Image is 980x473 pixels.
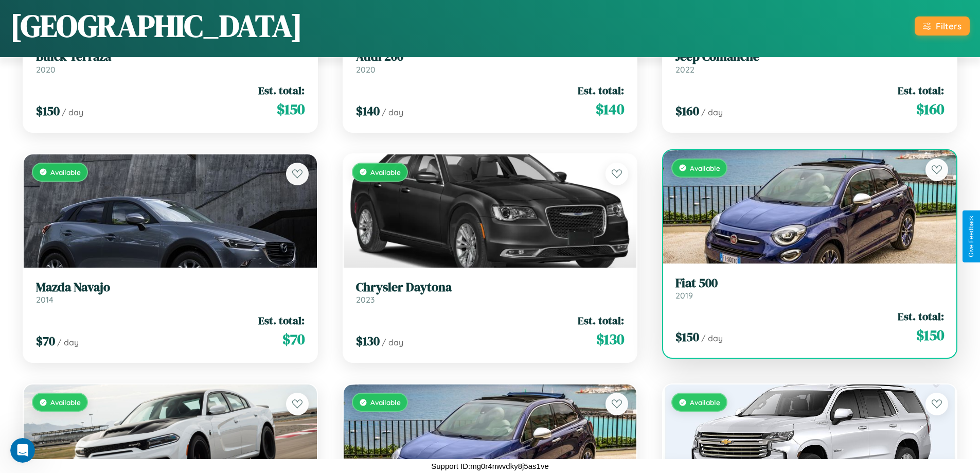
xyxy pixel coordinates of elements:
span: Available [50,168,81,177]
iframe: Intercom live chat [10,438,35,463]
a: Audi 2002020 [356,49,625,75]
span: $ 140 [596,99,624,119]
h3: Fiat 500 [675,276,944,291]
a: Mazda Navajo2014 [36,280,305,305]
span: $ 130 [356,332,380,349]
span: $ 160 [675,102,699,119]
span: Est. total: [258,83,305,98]
span: 2019 [675,290,693,301]
div: Give Feedback [968,216,975,257]
div: Filters [936,21,961,31]
span: / day [382,337,403,347]
span: Available [370,398,401,407]
span: $ 70 [36,332,55,349]
a: Buick Terraza2020 [36,49,305,75]
p: Support ID: mg0r4nwvdky8j5as1ve [431,459,548,473]
a: Fiat 5002019 [675,276,944,301]
span: $ 140 [356,102,380,119]
a: Jeep Comanche2022 [675,49,944,75]
span: Est. total: [578,313,624,328]
span: $ 150 [277,99,305,119]
span: $ 150 [916,325,944,345]
h3: Chrysler Daytona [356,280,625,295]
span: / day [701,333,723,343]
span: Est. total: [258,313,305,328]
span: 2020 [36,64,56,75]
h3: Jeep Comanche [675,49,944,64]
h3: Audi 200 [356,49,625,64]
button: Filters [915,16,970,36]
span: 2020 [356,64,376,75]
h1: [GEOGRAPHIC_DATA] [10,5,302,47]
span: Available [50,398,81,407]
span: $ 150 [675,328,699,345]
span: / day [57,337,79,347]
span: $ 150 [36,102,60,119]
span: 2023 [356,294,375,305]
span: Est. total: [578,83,624,98]
span: Available [690,398,720,407]
span: $ 130 [596,329,624,349]
span: Available [370,168,401,177]
span: 2022 [675,64,694,75]
h3: Buick Terraza [36,49,305,64]
span: / day [701,107,723,117]
a: Chrysler Daytona2023 [356,280,625,305]
span: 2014 [36,294,54,305]
h3: Mazda Navajo [36,280,305,295]
span: $ 160 [916,99,944,119]
span: / day [382,107,403,117]
span: Est. total: [898,83,944,98]
span: Est. total: [898,309,944,324]
span: Available [690,164,720,172]
span: $ 70 [282,329,305,349]
span: / day [62,107,83,117]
